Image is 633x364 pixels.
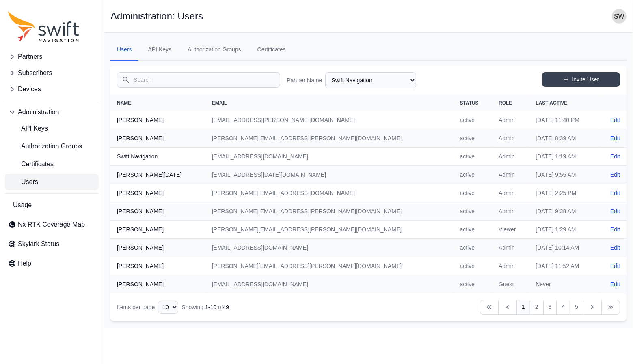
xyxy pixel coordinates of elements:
[110,221,205,239] th: [PERSON_NAME]
[181,39,248,61] a: Authorization Groups
[5,65,99,81] button: Subscribers
[492,184,529,202] td: Admin
[205,111,454,129] td: [EMAIL_ADDRESS][PERSON_NAME][DOMAIN_NAME]
[529,111,598,129] td: [DATE] 11:40 PM
[454,275,493,293] td: active
[158,301,178,314] select: Display Limit
[543,300,557,315] a: 3
[492,129,529,148] td: Admin
[454,148,493,166] td: active
[492,111,529,129] td: Admin
[529,257,598,275] td: [DATE] 11:52 AM
[110,293,627,321] nav: Table navigation
[612,9,627,24] img: user photo
[556,300,570,315] a: 4
[205,129,454,148] td: [PERSON_NAME][EMAIL_ADDRESS][PERSON_NAME][DOMAIN_NAME]
[454,111,493,129] td: active
[529,221,598,239] td: [DATE] 1:29 AM
[5,174,99,190] a: Users
[610,262,620,270] a: Edit
[8,177,38,187] span: Users
[454,166,493,184] td: active
[5,104,99,120] button: Administration
[492,239,529,257] td: Admin
[5,120,99,137] a: API Keys
[529,166,598,184] td: [DATE] 9:55 AM
[529,148,598,166] td: [DATE] 1:19 AM
[110,184,205,202] th: [PERSON_NAME]
[110,39,138,61] a: Users
[492,148,529,166] td: Admin
[205,95,454,111] th: Email
[205,221,454,239] td: [PERSON_NAME][EMAIL_ADDRESS][PERSON_NAME][DOMAIN_NAME]
[529,129,598,148] td: [DATE] 8:39 AM
[570,300,583,315] a: 5
[110,202,205,221] th: [PERSON_NAME]
[18,52,42,62] span: Partners
[610,116,620,124] a: Edit
[492,257,529,275] td: Admin
[18,84,41,94] span: Devices
[205,275,454,293] td: [EMAIL_ADDRESS][DOMAIN_NAME]
[454,129,493,148] td: active
[5,81,99,97] button: Devices
[529,202,598,221] td: [DATE] 9:38 AM
[110,95,205,111] th: Name
[454,202,493,221] td: active
[492,221,529,239] td: Viewer
[110,239,205,257] th: [PERSON_NAME]
[610,244,620,252] a: Edit
[18,68,52,78] span: Subscribers
[8,141,82,151] span: Authorization Groups
[8,159,54,169] span: Certificates
[610,207,620,215] a: Edit
[454,221,493,239] td: active
[5,138,99,154] a: Authorization Groups
[205,184,454,202] td: [PERSON_NAME][EMAIL_ADDRESS][DOMAIN_NAME]
[529,275,598,293] td: Never
[205,166,454,184] td: [EMAIL_ADDRESS][DATE][DOMAIN_NAME]
[117,304,155,310] span: Items per page
[287,76,322,84] label: Partner Name
[110,257,205,275] th: [PERSON_NAME]
[110,11,203,21] h1: Administration: Users
[5,49,99,65] button: Partners
[492,166,529,184] td: Admin
[610,152,620,161] a: Edit
[205,304,216,310] span: 1 - 10
[205,148,454,166] td: [EMAIL_ADDRESS][DOMAIN_NAME]
[110,129,205,148] th: [PERSON_NAME]
[610,280,620,288] a: Edit
[454,184,493,202] td: active
[110,275,205,293] th: [PERSON_NAME]
[18,239,59,249] span: Skylark Status
[610,171,620,179] a: Edit
[454,95,493,111] th: Status
[542,72,620,87] a: Invite User
[13,200,32,210] span: Usage
[610,134,620,142] a: Edit
[5,197,99,213] a: Usage
[325,72,416,88] select: Partner Name
[529,95,598,111] th: Last Active
[251,39,292,61] a: Certificates
[492,275,529,293] td: Guest
[5,216,99,233] a: Nx RTK Coverage Map
[110,148,205,166] th: Swift Navigation
[110,111,205,129] th: [PERSON_NAME]
[516,300,530,315] a: 1
[492,202,529,221] td: Admin
[18,259,31,268] span: Help
[529,184,598,202] td: [DATE] 2:25 PM
[492,95,529,111] th: Role
[117,72,280,88] input: Search
[142,39,178,61] a: API Keys
[529,239,598,257] td: [DATE] 10:14 AM
[18,220,85,229] span: Nx RTK Coverage Map
[18,107,59,117] span: Administration
[205,202,454,221] td: [PERSON_NAME][EMAIL_ADDRESS][PERSON_NAME][DOMAIN_NAME]
[205,257,454,275] td: [PERSON_NAME][EMAIL_ADDRESS][PERSON_NAME][DOMAIN_NAME]
[223,304,229,310] span: 49
[8,124,48,133] span: API Keys
[530,300,544,315] a: 2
